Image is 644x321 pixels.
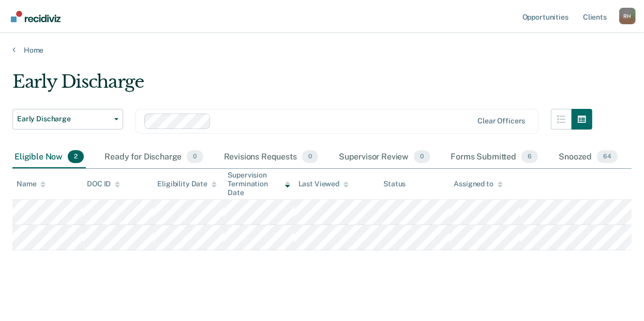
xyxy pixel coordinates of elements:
[454,180,502,188] div: Assigned to
[298,180,349,188] div: Last Viewed
[12,109,123,130] button: Early Discharge
[11,11,61,22] img: Recidiviz
[383,180,406,188] div: Status
[12,71,592,101] div: Early Discharge
[68,150,84,164] span: 2
[619,8,636,24] button: Profile dropdown button
[597,150,618,164] span: 64
[449,146,541,169] div: Forms Submitted6
[17,180,46,188] div: Name
[521,150,538,164] span: 6
[557,146,620,169] div: Snoozed64
[87,180,120,188] div: DOC ID
[228,171,290,197] div: Supervision Termination Date
[477,117,525,125] div: Clear officers
[157,180,217,188] div: Eligibility Date
[619,8,636,24] div: R H
[302,150,318,164] span: 0
[12,146,86,169] div: Eligible Now2
[187,150,203,164] span: 0
[17,115,110,123] span: Early Discharge
[337,146,432,169] div: Supervisor Review0
[414,150,430,164] span: 0
[222,146,320,169] div: Revisions Requests0
[12,45,632,55] a: Home
[102,146,205,169] div: Ready for Discharge0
